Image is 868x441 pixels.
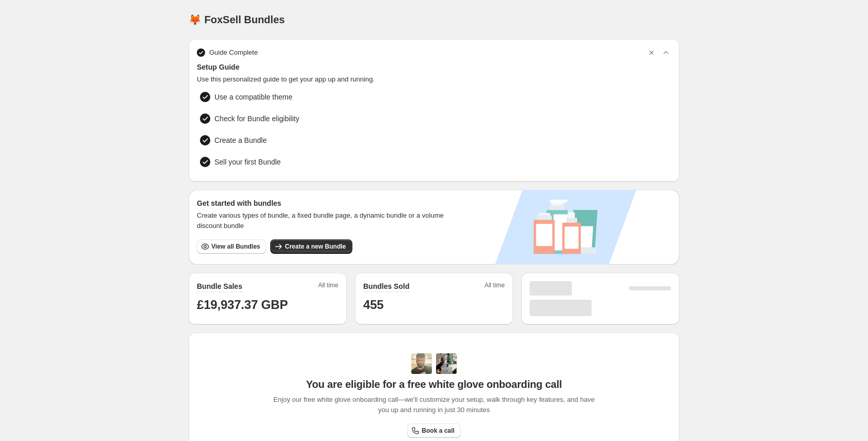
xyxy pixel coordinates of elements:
h1: £19,937.37 GBP [197,297,338,313]
span: Create a Bundle [214,135,267,145]
h2: Bundles Sold [363,281,409,291]
span: Create various types of bundle, a fixed bundle page, a dynamic bundle or a volume discount bundle [197,210,454,231]
span: Use a compatible theme [214,92,292,102]
span: Guide Complete [209,47,258,58]
button: Create a new Bundle [270,239,352,254]
span: Sell your first Bundle [214,157,281,167]
h1: 🦊 FoxSell Bundles [189,13,285,26]
span: All time [318,281,338,292]
a: Book a call [407,423,460,438]
h3: Get started with bundles [197,198,454,208]
span: Enjoy our free white glove onboarding call—we'll customize your setup, walk through key features,... [268,395,600,415]
span: You are eligible for a free white glove onboarding call [306,378,562,390]
span: Create a new Bundle [285,242,346,251]
span: Check for Bundle eligibility [214,113,299,124]
h2: Bundle Sales [197,281,242,291]
h1: 455 [363,297,505,313]
span: Book a call [422,427,454,435]
span: View all Bundles [211,242,260,251]
span: All time [485,281,505,292]
span: Use this personalized guide to get your app up and running. [197,74,671,85]
img: Prakhar [436,353,457,374]
span: Setup Guide [197,62,671,72]
button: View all Bundles [197,239,266,254]
img: Adi [411,353,432,374]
